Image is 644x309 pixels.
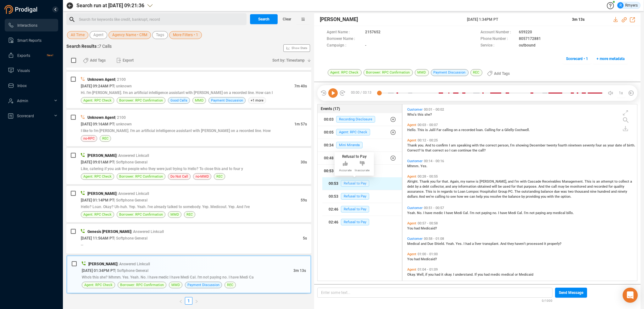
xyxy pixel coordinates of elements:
[596,179,601,184] span: an
[119,97,163,103] span: Borrower: RPC Confirmation
[601,179,614,184] span: attempt
[425,113,432,117] span: she?
[498,211,500,215] span: I
[514,179,520,184] span: I'm
[617,2,638,8] div: Rmyers
[433,190,437,194] span: is
[565,185,570,189] span: be
[114,236,147,240] span: | Softphone General
[502,128,504,132] span: a
[547,195,555,199] span: with
[460,179,466,184] span: my
[545,185,551,189] span: the
[5,49,58,62] li: Exports
[283,14,291,24] span: Clear
[250,14,278,24] button: Search
[445,148,449,152] span: so
[619,2,622,8] span: R
[592,179,596,184] span: is
[547,211,553,215] span: any
[301,160,307,164] span: 30s
[17,69,30,73] span: Visuals
[496,128,502,132] span: for
[449,143,451,147] span: I
[329,217,338,227] div: 02:46
[477,185,492,189] span: obtained
[318,113,402,126] button: 00:03Recording Disclosure
[108,31,151,39] button: Agency Name • CRM
[469,195,476,199] span: can
[291,10,307,86] span: Show Stats
[17,114,34,118] span: Scorecard
[457,143,472,147] span: speaking
[426,195,435,199] span: we're
[248,97,266,104] span: +1 more
[508,195,521,199] span: balance
[597,190,611,194] span: hundred
[542,179,562,184] span: Receivables
[430,185,445,189] span: collector,
[83,174,112,179] span: Agent: RPC Check
[618,190,627,194] span: ninety
[336,168,364,174] span: Refusal to Pay
[444,211,446,215] span: I
[322,177,402,190] button: 00:53Refusal to Pay
[436,179,442,184] span: for
[517,211,524,215] span: Cal.
[322,203,402,216] button: 02:46Refusal to Pay
[494,69,510,79] span: Add Tags
[258,14,269,24] span: Search
[461,128,476,132] span: recorded
[484,195,490,199] span: you
[446,211,454,215] span: have
[114,198,147,202] span: | Softphone General
[566,54,588,64] span: Scorecard • 1
[324,140,334,150] div: 00:34
[419,195,426,199] span: And
[541,195,547,199] span: you
[480,179,508,184] span: [PERSON_NAME],
[435,195,446,199] span: calling
[407,226,414,230] span: You
[329,191,338,201] div: 00:53
[615,143,623,147] span: date
[608,143,615,147] span: your
[623,143,627,147] span: of
[511,185,517,189] span: for
[425,148,432,152] span: that
[466,190,480,194] span: Lompoc
[123,55,134,65] span: Export
[71,31,85,39] span: All Time
[294,84,307,88] span: 7m 40s
[116,191,149,196] span: | Answered Linkcall
[516,143,530,147] span: showing
[458,128,461,132] span: a
[429,128,436,132] span: Jalil
[530,143,547,147] span: December
[414,226,421,230] span: had
[4,5,39,14] img: prodigal-logo
[481,211,492,215] span: paying
[131,229,164,234] span: | Answered Linkcall
[547,143,558,147] span: twenty
[407,195,419,199] span: dollars
[514,190,521,194] span: The
[83,97,112,103] span: Agent: RPC Check
[463,211,470,215] span: Cal.
[83,212,112,218] span: Agent: RPC Check
[558,185,565,189] span: may
[17,84,27,88] span: Inbox
[596,143,603,147] span: four
[341,206,369,212] span: Refusal to Pay
[585,179,592,184] span: This
[294,122,307,126] span: 1m 57s
[81,160,114,164] span: [DATE] 09:01AM PT
[425,190,433,194] span: This
[452,185,458,189] span: any
[115,77,126,82] span: | 2100
[498,190,508,194] span: Group
[457,195,464,199] span: how
[329,179,338,189] div: 00:53
[536,211,547,215] span: paying
[278,14,297,24] button: Clear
